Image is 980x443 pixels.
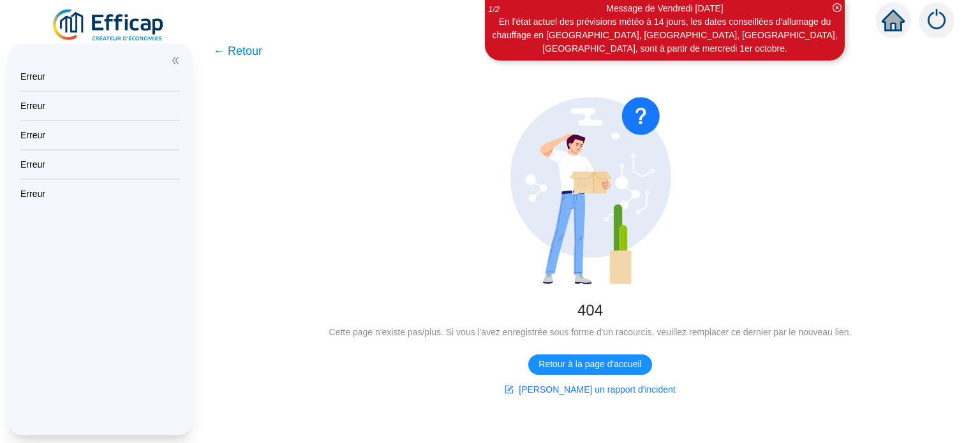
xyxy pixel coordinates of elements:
span: home [882,9,905,32]
div: En l'état actuel des prévisions météo à 14 jours, les dates conseillées d'allumage du chauffage e... [487,15,843,55]
span: ← Retour [213,42,262,60]
div: Erreur [20,187,180,200]
div: 404 [221,300,960,321]
div: Erreur [20,129,180,142]
span: Retour à la page d'accueil [538,358,641,371]
span: [PERSON_NAME] un rapport d'incident [519,383,675,396]
div: Erreur [20,99,180,112]
img: alerts [919,3,954,38]
div: Erreur [20,158,180,171]
span: close-circle [833,3,842,12]
span: double-left [171,56,180,65]
i: 1 / 2 [488,4,500,14]
div: Erreur [20,70,180,83]
button: [PERSON_NAME] un rapport d'incident [494,380,685,400]
span: form [505,385,514,394]
div: Cette page n'existe pas/plus. Si vous l'avez enregistrée sous forme d'un racourcis, veuillez remp... [221,326,960,339]
button: Retour à la page d'accueil [528,354,651,375]
div: Message de Vendredi [DATE] [487,2,843,15]
img: efficap energie logo [51,8,167,43]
